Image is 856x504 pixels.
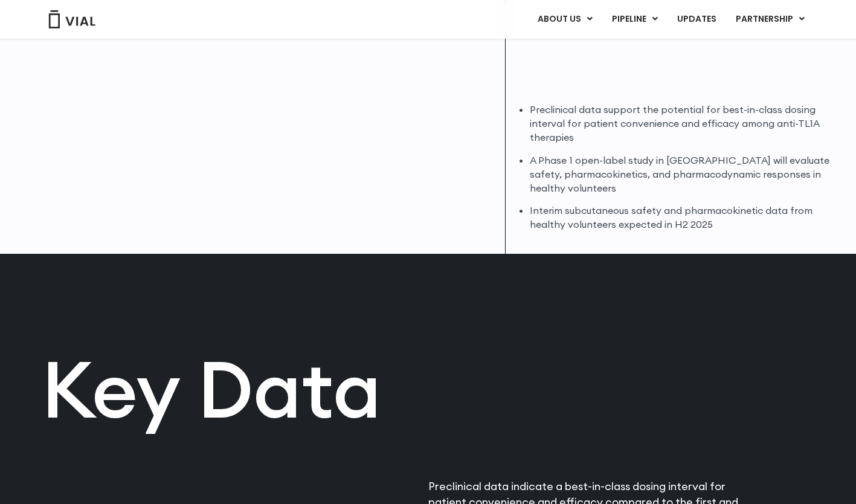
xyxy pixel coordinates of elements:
a: UPDATES [668,9,726,30]
img: Vial Logo [48,10,96,28]
a: ABOUT USMenu Toggle [528,9,602,30]
h2: Key Data [42,351,428,429]
li: Preclinical data support the potential for best-in-class dosing interval for patient convenience ... [530,103,841,144]
a: PIPELINEMenu Toggle [602,9,667,30]
a: PARTNERSHIPMenu Toggle [726,9,814,30]
li: Interim subcutaneous safety and pharmacokinetic data from healthy volunteers expected in H2 2025 [530,204,841,231]
li: A Phase 1 open-label study in [GEOGRAPHIC_DATA] will evaluate safety, pharmacokinetics, and pharm... [530,153,841,195]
